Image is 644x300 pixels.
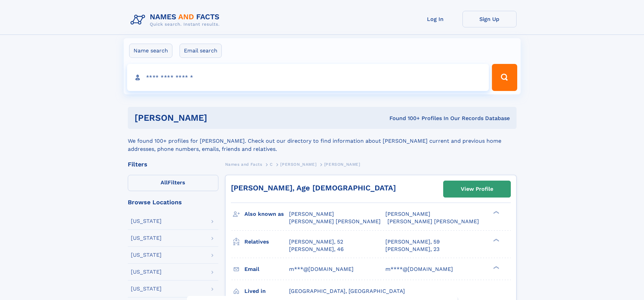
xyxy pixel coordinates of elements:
h3: Also known as [244,208,289,220]
input: search input [127,64,489,91]
a: Names and Facts [225,160,262,168]
label: Filters [128,175,218,191]
div: [US_STATE] [131,269,162,275]
div: Browse Locations [128,199,218,205]
h1: [PERSON_NAME] [135,114,299,122]
span: [PERSON_NAME] [PERSON_NAME] [289,218,381,225]
span: [PERSON_NAME] [280,162,316,167]
h3: Lived in [244,285,289,297]
div: [US_STATE] [131,286,162,292]
a: [PERSON_NAME], Age [DEMOGRAPHIC_DATA] [231,184,396,192]
div: Found 100+ Profiles In Our Records Database [298,115,510,122]
span: m***@[DOMAIN_NAME] [289,266,354,272]
div: [US_STATE] [131,252,162,258]
span: [GEOGRAPHIC_DATA], [GEOGRAPHIC_DATA] [289,288,405,294]
a: [PERSON_NAME] [280,160,316,168]
button: Search Button [492,64,517,91]
span: [PERSON_NAME] [324,162,360,167]
span: [PERSON_NAME] [PERSON_NAME] [387,218,479,225]
h3: Email [244,263,289,275]
span: [PERSON_NAME] [289,211,334,217]
a: Log In [408,11,462,27]
label: Email search [180,44,222,58]
a: Sign Up [462,11,517,27]
span: All [161,179,168,186]
span: C [270,162,273,167]
img: Logo Names and Facts [128,11,225,29]
a: [PERSON_NAME], 52 [289,238,343,246]
span: [PERSON_NAME] [385,211,430,217]
div: View Profile [461,181,493,197]
a: [PERSON_NAME], 46 [289,246,344,253]
div: ❯ [492,210,500,215]
div: ❯ [492,265,500,270]
a: [PERSON_NAME], 59 [385,238,440,246]
div: [US_STATE] [131,218,162,224]
a: View Profile [444,181,510,197]
div: We found 100+ profiles for [PERSON_NAME]. Check out our directory to find information about [PERS... [128,129,517,153]
a: [PERSON_NAME], 23 [385,246,439,253]
a: C [270,160,273,168]
div: Filters [128,161,218,167]
label: Name search [129,44,172,58]
div: [US_STATE] [131,235,162,241]
h3: Relatives [244,236,289,248]
div: ❯ [492,238,500,242]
